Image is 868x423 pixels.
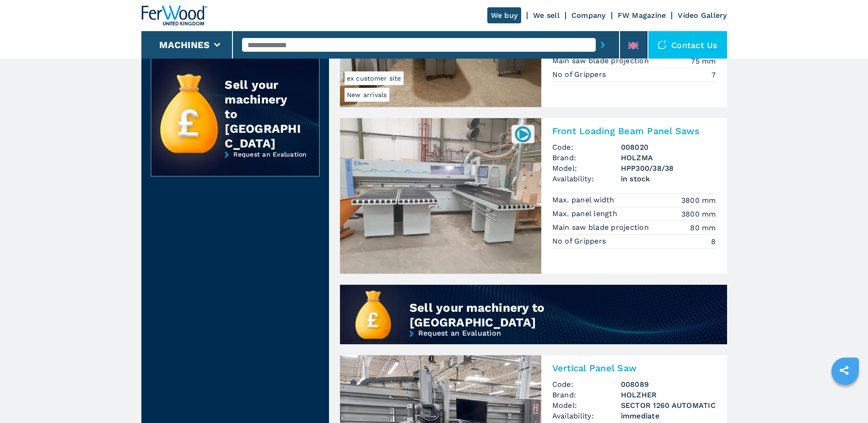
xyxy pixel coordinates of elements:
[552,390,621,400] span: Brand:
[141,5,207,26] img: Ferwood
[691,56,716,66] em: 75 mm
[552,70,609,80] p: No of Grippers
[596,34,610,55] button: submit-button
[340,118,541,274] img: Front Loading Beam Panel Saws HOLZMA HPP300/38/38
[712,70,716,80] em: 7
[151,151,320,184] a: Request an Evaluation
[833,359,856,382] a: sharethis
[621,400,716,411] h3: SECTOR 1260 AUTOMATIC
[552,174,621,184] span: Availability:
[552,222,652,233] p: Main saw blade projection
[829,382,861,416] iframe: Chat
[658,40,667,49] img: Contact us
[552,236,609,246] p: No of Grippers
[552,125,716,136] h2: Front Loading Beam Panel Saws
[690,222,716,233] em: 80 mm
[571,11,606,20] a: Company
[621,163,716,174] h3: HPP300/38/38
[159,39,210,50] button: Machines
[340,118,727,274] a: Front Loading Beam Panel Saws HOLZMA HPP300/38/38008020Front Loading Beam Panel SawsCode:008020Br...
[487,7,522,23] a: We buy
[621,379,716,390] h3: 008089
[514,125,532,143] img: 008020
[618,11,666,20] a: FW Magazine
[552,379,621,390] span: Code:
[552,152,621,163] span: Brand:
[648,31,727,59] div: Contact us
[552,56,652,66] p: Main saw blade projection
[621,174,716,184] span: in stock
[552,363,716,374] h2: Vertical Panel Saw
[340,330,727,360] a: Request an Evaluation
[621,142,716,152] h3: 008020
[681,209,716,219] em: 3800 mm
[621,411,716,421] span: immediate
[552,209,620,219] p: Max. panel length
[621,390,716,400] h3: HOLZHER
[711,236,716,247] em: 8
[552,411,621,421] span: Availability:
[552,400,621,411] span: Model:
[533,11,560,20] a: We sell
[410,300,663,330] div: Sell your machinery to [GEOGRAPHIC_DATA]
[345,71,404,85] span: ex customer site
[552,195,617,205] p: Max. panel width
[225,77,301,151] div: Sell your machinery to [GEOGRAPHIC_DATA]
[345,88,389,102] span: New arrivals
[621,152,716,163] h3: HOLZMA
[678,11,727,20] a: Video Gallery
[681,195,716,206] em: 3800 mm
[552,163,621,174] span: Model:
[552,142,621,152] span: Code:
